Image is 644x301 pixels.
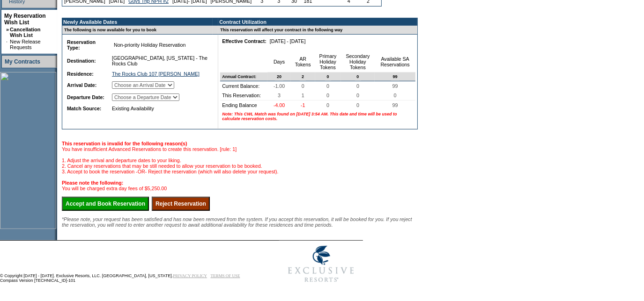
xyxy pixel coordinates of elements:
[325,91,331,100] span: 0
[6,27,9,32] b: »
[279,241,363,287] img: Exclusive Resorts
[291,51,315,72] td: AR Tokens
[391,81,400,91] span: 99
[392,91,399,100] span: 0
[67,82,96,88] b: Arrival Date:
[62,197,149,211] input: Accept and Book Reservation
[325,100,331,110] span: 0
[267,51,291,72] td: Days
[110,104,210,113] td: Existing Availability
[341,51,375,72] td: Secondary Holiday Tokens
[211,273,240,278] a: TERMS OF USE
[220,91,267,100] td: This Reservation:
[112,40,187,50] span: Non-priority Holiday Reservation
[152,197,210,211] input: Reject Reservation
[62,216,412,228] span: *Please note, your request has been satisfied and has now been removed from the system. If you ac...
[272,81,287,91] span: -1.00
[355,91,361,100] span: 0
[375,51,415,72] td: Available SA Reservations
[355,81,361,91] span: 0
[275,72,283,81] span: 20
[299,100,307,110] span: -1
[220,110,415,123] td: Note: This CWL Match was found on [DATE] 3:54 AM. This date and time will be used to calculate re...
[173,273,207,278] a: PRIVACY POLICY
[300,72,306,81] span: 2
[6,39,9,50] td: ·
[218,18,417,26] td: Contract Utilization
[62,18,213,26] td: Newly Available Dates
[270,38,306,44] nobr: [DATE] - [DATE]
[300,81,306,91] span: 0
[272,100,287,110] span: -4.00
[391,100,400,110] span: 99
[62,141,187,146] b: This reservation is invalid for the following reason(s)
[62,26,213,35] td: The following is now available for you to book
[315,51,341,72] td: Primary Holiday Tokens
[67,58,96,64] b: Destination:
[355,100,361,110] span: 0
[62,180,123,186] b: Please note the following:
[300,91,306,100] span: 1
[67,106,101,111] b: Match Source:
[391,72,400,81] span: 99
[112,71,200,77] a: The Rocks Club 107 [PERSON_NAME]
[276,91,282,100] span: 3
[5,58,40,65] a: My Contracts
[220,100,267,110] td: Ending Balance
[67,39,96,50] b: Reservation Type:
[67,94,104,100] b: Departure Date:
[10,39,40,50] a: New Release Requests
[325,81,331,91] span: 0
[67,71,94,77] b: Residence:
[222,38,266,44] b: Effective Contract:
[220,81,267,91] td: Current Balance:
[355,72,361,81] span: 0
[325,72,331,81] span: 0
[10,27,40,38] a: Cancellation Wish List
[220,72,267,81] td: Annual Contract:
[4,13,46,26] a: My Reservation Wish List
[218,26,417,35] td: This reservation will affect your contract in the following way
[62,141,279,191] span: You have insufficient Advanced Reservations to create this reservation. [rule: 1] 1. Adjust the a...
[110,53,210,68] td: [GEOGRAPHIC_DATA], [US_STATE] - The Rocks Club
